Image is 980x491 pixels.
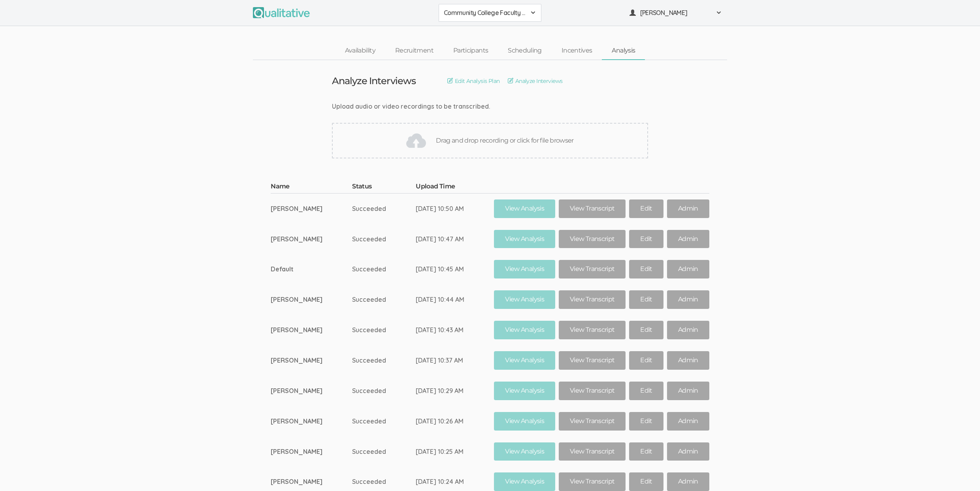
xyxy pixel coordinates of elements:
a: Analyze Interviews [508,77,563,85]
a: View Transcript [559,442,626,461]
a: Admin [667,199,709,218]
a: Admin [667,351,709,370]
span: [PERSON_NAME] [640,8,711,17]
a: View Transcript [559,382,626,400]
th: Upload Time [416,182,494,193]
td: [DATE] 10:43 AM [416,315,494,345]
a: View Analysis [494,260,555,278]
td: Succeeded [352,254,416,284]
td: [PERSON_NAME] [271,345,352,376]
td: Succeeded [352,224,416,254]
td: Default [271,254,352,284]
td: [PERSON_NAME] [271,406,352,436]
td: [DATE] 10:50 AM [416,193,494,224]
a: Admin [667,472,709,491]
a: Admin [667,442,709,461]
td: Succeeded [352,345,416,376]
td: [DATE] 10:29 AM [416,376,494,406]
a: View Transcript [559,412,626,431]
a: Availability [335,42,385,59]
a: View Analysis [494,412,555,431]
td: [PERSON_NAME] [271,436,352,467]
th: Name [271,182,352,193]
a: Edit [629,351,663,370]
iframe: Chat Widget [940,453,980,491]
div: Upload audio or video recordings to be transcribed. [332,102,648,111]
a: Admin [667,260,709,278]
td: Succeeded [352,284,416,315]
div: Drag and drop recording or click for file browser [332,123,648,158]
img: Drag and drop recording or click for file browser [406,131,426,150]
a: Edit [629,260,663,278]
td: [DATE] 10:26 AM [416,406,494,436]
a: View Analysis [494,472,555,491]
a: View Transcript [559,351,626,370]
td: [DATE] 10:37 AM [416,345,494,376]
a: View Analysis [494,442,555,461]
a: View Transcript [559,472,626,491]
td: Succeeded [352,315,416,345]
button: [PERSON_NAME] [624,4,727,22]
td: [PERSON_NAME] [271,224,352,254]
a: Incentives [552,42,602,59]
a: View Analysis [494,351,555,370]
a: Edit [629,321,663,339]
td: Succeeded [352,406,416,436]
td: [PERSON_NAME] [271,193,352,224]
a: Scheduling [498,42,552,59]
a: View Analysis [494,382,555,400]
img: Qualitative [253,7,310,18]
a: Edit Analysis Plan [447,77,500,85]
a: View Transcript [559,290,626,309]
a: Admin [667,382,709,400]
a: Edit [629,290,663,309]
td: Succeeded [352,436,416,467]
td: [DATE] 10:44 AM [416,284,494,315]
th: Status [352,182,416,193]
td: [DATE] 10:25 AM [416,436,494,467]
a: Edit [629,442,663,461]
a: View Transcript [559,199,626,218]
td: [PERSON_NAME] [271,315,352,345]
td: Succeeded [352,376,416,406]
a: View Analysis [494,290,555,309]
a: Edit [629,230,663,248]
a: Admin [667,230,709,248]
a: Admin [667,412,709,431]
a: View Transcript [559,260,626,278]
a: Edit [629,382,663,400]
a: View Transcript [559,321,626,339]
a: Edit [629,472,663,491]
td: [DATE] 10:45 AM [416,254,494,284]
a: View Analysis [494,230,555,248]
span: Community College Faculty Experiences [444,8,526,17]
h3: Analyze Interviews [332,76,416,86]
span: Edit Analysis Plan [455,77,500,85]
a: Participants [443,42,498,59]
a: Recruitment [385,42,443,59]
a: Edit [629,412,663,431]
a: Admin [667,321,709,339]
a: View Transcript [559,230,626,248]
td: [DATE] 10:47 AM [416,224,494,254]
a: Analysis [602,42,645,59]
a: View Analysis [494,321,555,339]
a: Admin [667,290,709,309]
td: [PERSON_NAME] [271,376,352,406]
td: Succeeded [352,193,416,224]
a: View Analysis [494,199,555,218]
td: [PERSON_NAME] [271,284,352,315]
button: Community College Faculty Experiences [439,4,541,22]
a: Edit [629,199,663,218]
